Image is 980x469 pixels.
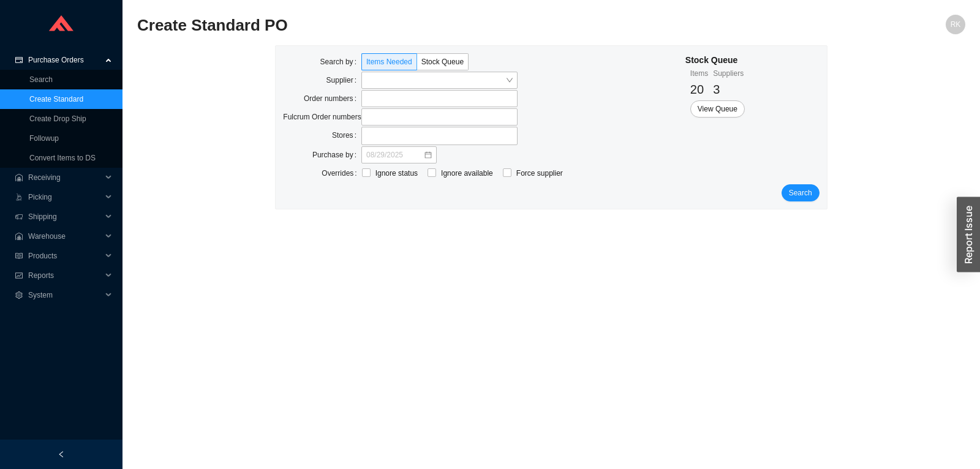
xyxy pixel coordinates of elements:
[283,108,361,126] label: Fulcrum Order numbers
[326,72,361,89] label: Supplier:
[28,227,102,246] span: Warehouse
[436,167,498,179] span: Ignore available
[15,56,23,64] span: credit-card
[28,207,102,227] span: Shipping
[137,15,758,36] h2: Create Standard PO
[304,90,361,107] label: Order numbers
[28,187,102,207] span: Picking
[322,165,361,182] label: Overrides
[15,291,23,299] span: setting
[29,134,59,143] a: Followup
[58,451,65,458] span: left
[29,75,53,84] a: Search
[713,83,720,96] span: 3
[29,95,83,103] a: Create Standard
[320,53,361,70] label: Search by
[15,252,23,260] span: read
[28,168,102,187] span: Receiving
[421,58,464,66] span: Stock Queue
[28,285,102,305] span: System
[690,100,745,118] button: View Queue
[29,154,96,162] a: Convert Items to DS
[312,146,361,163] label: Purchase by
[28,266,102,285] span: Reports
[28,246,102,266] span: Products
[371,167,423,179] span: Ignore status
[28,50,102,70] span: Purchase Orders
[511,167,568,179] span: Force supplier
[951,15,961,34] span: RK
[690,67,708,80] div: Items
[15,272,23,279] span: fund
[789,187,812,199] span: Search
[332,127,361,144] label: Stores
[29,114,86,123] a: Create Drop Ship
[690,83,704,96] span: 20
[685,53,745,67] div: Stock Queue
[366,58,412,66] span: Items Needed
[782,184,820,201] button: Search
[366,149,423,161] input: 08/29/2025
[713,67,744,80] div: Suppliers
[698,103,737,115] span: View Queue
